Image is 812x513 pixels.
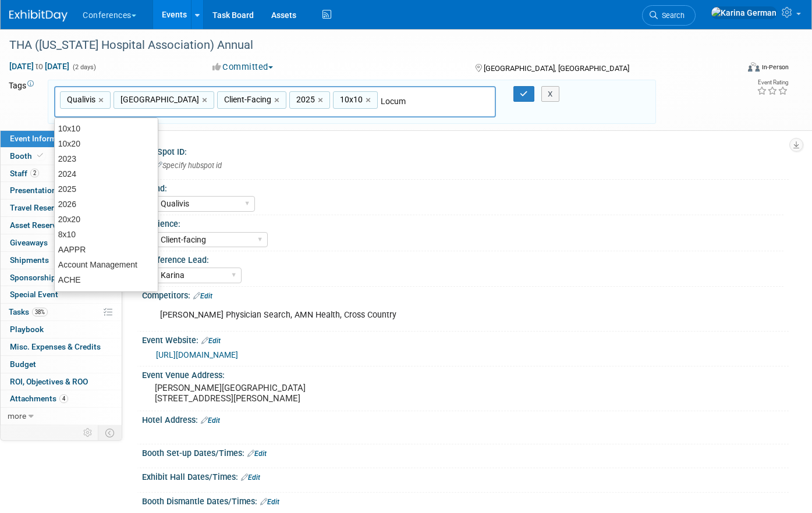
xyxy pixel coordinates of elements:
[338,94,363,105] span: 10x10
[10,359,36,369] span: Budget
[37,152,43,159] i: Booth reservation complete
[193,292,212,300] a: Edit
[9,80,37,124] td: Tags
[55,166,158,181] div: 2024
[55,227,158,242] div: 8x10
[143,180,783,194] div: Brand:
[55,272,158,287] div: ACHE
[1,148,122,165] a: Booth
[8,411,26,421] span: more
[5,35,722,56] div: THA ([US_STATE] Hospital Association) Annual
[761,63,789,72] div: In-Person
[274,94,282,107] a: ×
[142,444,789,459] div: Booth Set-up Dates/Times:
[318,94,325,107] a: ×
[222,94,271,105] span: Client-Facing
[201,337,221,345] a: Edit
[10,203,93,212] span: Travel Reservations
[55,121,158,136] div: 10x10
[156,350,238,359] a: [URL][DOMAIN_NAME]
[142,143,789,158] div: HubSpot ID:
[241,473,260,482] a: Edit
[142,411,789,426] div: Hotel Address:
[1,304,122,320] a: Tasks38%
[10,377,88,386] span: ROI, Objectives & ROO
[143,251,783,266] div: Conference Lead:
[1,408,122,425] a: more
[202,94,210,107] a: ×
[55,197,158,212] div: 2026
[541,86,559,102] button: X
[10,238,48,247] span: Giveaways
[1,182,122,199] a: Presentations
[55,242,158,257] div: AAPPR
[10,394,68,403] span: Attachments
[143,215,783,230] div: Audience:
[98,425,122,440] td: Toggle Event Tabs
[9,61,70,72] span: [DATE] [DATE]
[1,199,122,216] a: Travel Reservations3
[142,493,789,508] div: Booth Dismantle Dates/Times:
[1,356,122,373] a: Budget
[1,165,122,182] a: Staff2
[155,383,399,404] pre: [PERSON_NAME][GEOGRAPHIC_DATA] [STREET_ADDRESS][PERSON_NAME]
[55,151,158,166] div: 2023
[1,252,122,269] a: Shipments
[294,94,315,105] span: 2025
[142,366,789,381] div: Event Venue Address:
[32,308,48,316] span: 38%
[10,342,101,351] span: Misc. Expenses & Credits
[1,286,122,303] a: Special Event
[59,394,68,403] span: 4
[152,304,663,327] div: [PERSON_NAME] Physician Search, AMN Health, Cross Country
[366,94,373,107] a: ×
[673,60,789,78] div: Event Format
[118,94,199,105] span: [GEOGRAPHIC_DATA]
[1,373,122,390] a: ROI, Objectives & ROO
[201,416,220,425] a: Edit
[1,339,122,355] a: Misc. Expenses & Credits
[247,450,267,458] a: Edit
[711,6,777,19] img: Karina German
[55,136,158,151] div: 10x20
[260,498,279,506] a: Edit
[72,63,96,71] span: (2 days)
[142,332,789,347] div: Event Website:
[10,273,72,282] span: Sponsorships
[748,62,760,72] img: Format-Inperson.png
[1,269,122,286] a: Sponsorships1
[10,255,49,265] span: Shipments
[10,151,45,161] span: Booth
[55,212,158,227] div: 20x20
[55,181,158,197] div: 2025
[1,234,122,251] a: Giveaways
[10,220,94,230] span: Asset Reservations
[10,169,39,178] span: Staff
[1,130,122,147] a: Event Information
[642,5,696,26] a: Search
[658,11,685,20] span: Search
[155,161,222,170] span: Specify hubspot id
[55,257,158,272] div: Account Management
[10,290,58,299] span: Special Event
[78,425,98,440] td: Personalize Event Tab Strip
[381,95,474,107] input: Type tag and hit enter
[65,94,95,105] span: Qualivis
[1,321,122,338] a: Playbook
[30,169,39,177] span: 2
[9,307,48,316] span: Tasks
[484,64,629,73] span: [GEOGRAPHIC_DATA], [GEOGRAPHIC_DATA]
[208,61,278,73] button: Committed
[142,287,789,302] div: Competitors:
[142,468,789,483] div: Exhibit Hall Dates/Times:
[1,217,122,234] a: Asset Reservations23
[10,186,61,195] span: Presentations
[10,325,44,334] span: Playbook
[1,390,122,407] a: Attachments4
[34,62,45,71] span: to
[10,134,75,143] span: Event Information
[98,94,106,107] a: ×
[55,287,158,302] div: Advisory Services
[757,80,788,85] div: Event Rating
[9,10,68,22] img: ExhibitDay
